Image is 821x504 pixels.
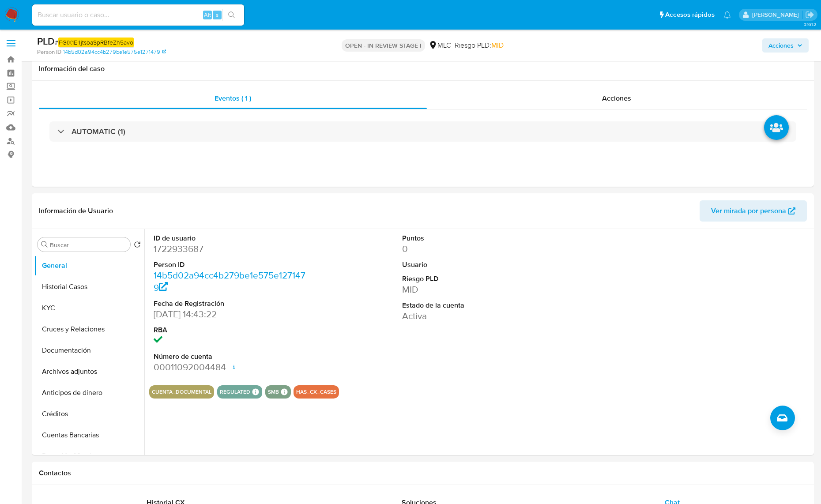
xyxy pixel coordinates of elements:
[216,11,218,19] span: s
[752,11,802,19] p: nicolas.luzardo@mercadolibre.com
[134,241,141,251] button: Volver al orden por defecto
[402,283,559,296] dd: MID
[215,93,251,103] span: Eventos ( 1 )
[723,11,731,19] a: Notificaciones
[154,243,310,255] dd: 1722933687
[55,38,134,47] span: #
[34,319,144,340] button: Cruces y Relaciones
[50,241,127,249] input: Buscar
[154,299,310,308] dt: Fecha de Registración
[34,425,144,446] button: Cuentas Bancarias
[762,38,809,53] button: Acciones
[154,325,310,335] dt: RBA
[402,233,559,243] dt: Puntos
[34,297,144,319] button: KYC
[37,34,55,48] b: PLD
[34,446,144,467] button: Datos Modificados
[34,361,144,382] button: Archivos adjuntos
[154,361,310,373] dd: 00011092004484
[491,40,504,50] span: MID
[49,121,796,142] div: AUTOMATIC (1)
[402,260,559,270] dt: Usuario
[455,41,504,50] span: Riesgo PLD:
[63,48,166,56] a: 14b5d02a94cc4b279be1e575e1271479
[402,301,559,310] dt: Estado de la cuenta
[429,41,451,50] div: MLC
[34,403,144,425] button: Créditos
[34,340,144,361] button: Documentación
[39,469,807,478] h1: Contactos
[711,200,786,222] span: Ver mirada por persona
[154,308,310,320] dd: [DATE] 14:43:22
[222,9,241,21] button: search-icon
[154,260,310,270] dt: Person ID
[402,274,559,284] dt: Riesgo PLD
[402,243,559,255] dd: 0
[342,39,425,52] p: OPEN - IN REVIEW STAGE I
[34,255,144,276] button: General
[768,38,794,53] span: Acciones
[72,127,125,136] h3: AUTOMATIC (1)
[39,207,113,215] h1: Información de Usuario
[37,48,61,56] b: Person ID
[805,10,814,19] a: Salir
[34,382,144,403] button: Anticipos de dinero
[41,241,48,248] button: Buscar
[602,93,631,103] span: Acciones
[204,11,211,19] span: Alt
[700,200,807,222] button: Ver mirada por persona
[402,310,559,322] dd: Activa
[39,64,807,73] h1: Información del caso
[58,38,134,47] em: FGlX1E4jtsbaSpRBfeZh5avo
[32,9,244,21] input: Buscar usuario o caso...
[154,269,305,294] a: 14b5d02a94cc4b279be1e575e1271479
[34,276,144,297] button: Historial Casos
[154,233,310,243] dt: ID de usuario
[665,10,715,19] span: Accesos rápidos
[154,352,310,361] dt: Número de cuenta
